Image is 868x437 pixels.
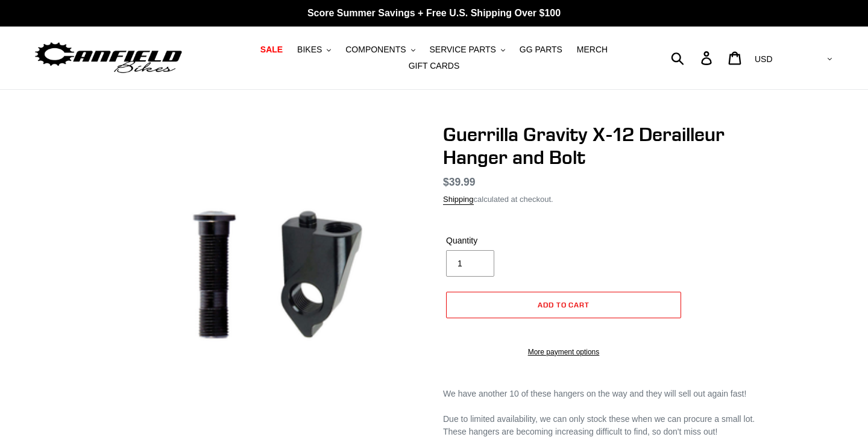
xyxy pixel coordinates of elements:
[443,193,763,206] div: calculated at checkout.
[254,42,289,58] a: SALE
[423,42,511,58] button: SERVICE PARTS
[577,45,608,55] span: MERCH
[429,45,495,55] span: SERVICE PARTS
[409,61,460,71] span: GIFT CARDS
[443,176,476,188] span: $39.99
[443,195,474,205] a: Shipping
[571,42,614,58] a: MERCH
[297,45,322,55] span: BIKES
[446,234,561,247] label: Quantity
[291,42,337,58] button: BIKES
[345,45,406,55] span: COMPONENTS
[446,292,681,318] button: Add to cart
[446,347,681,357] a: More payment options
[443,123,763,169] h1: Guerrilla Gravity X-12 Derailleur Hanger and Bolt
[33,39,184,77] img: Canfield Bikes
[520,45,562,55] span: GG PARTS
[538,300,590,309] span: Add to cart
[339,42,421,58] button: COMPONENTS
[514,42,568,58] a: GG PARTS
[260,45,283,55] span: SALE
[678,45,708,71] input: Search
[403,58,466,74] a: GIFT CARDS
